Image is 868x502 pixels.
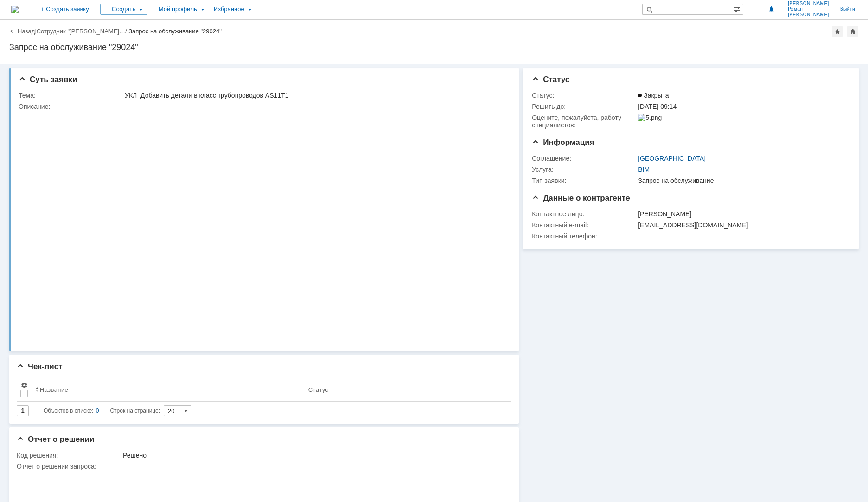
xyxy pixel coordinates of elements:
[638,114,662,121] img: 5.png
[17,463,507,470] div: Отчет о решении запроса:
[128,28,222,35] div: Запрос на обслуживание "29024"
[17,362,63,371] span: Чек-лист
[847,26,858,37] div: Сделать домашней страницей
[532,155,636,162] div: Соглашение:
[19,92,123,99] div: Тема:
[532,75,569,84] span: Статус
[308,386,328,393] div: Статус
[788,6,829,12] span: Роман
[734,4,743,13] span: Расширенный поиск
[18,28,35,35] a: Назад
[19,75,77,84] span: Суть заявки
[40,386,68,393] div: Название
[638,166,650,173] a: BIM
[17,452,121,459] div: Код решения:
[532,114,636,129] div: Oцените, пожалуйста, работу специалистов:
[532,92,636,99] div: Статус:
[17,435,94,444] span: Отчет о решении
[638,177,844,184] div: Запрос на обслуживание
[125,92,505,99] div: УКЛ_Добавить детали в класс трубопроводов AS11T1
[44,405,160,416] i: Строк на странице:
[638,103,677,110] span: [DATE] 09:14
[532,232,636,240] div: Контактный телефон:
[532,210,636,218] div: Контактное лицо:
[638,210,844,218] div: [PERSON_NAME]
[832,26,843,37] div: Добавить в избранное
[32,378,305,402] th: Название
[638,92,669,99] span: Закрыта
[532,177,636,184] div: Тип заявки:
[532,194,630,202] span: Данные о контрагенте
[532,103,636,110] div: Решить до:
[305,378,504,402] th: Статус
[37,28,129,35] div: /
[35,27,36,34] div: |
[638,221,844,229] div: [EMAIL_ADDRESS][DOMAIN_NAME]
[37,28,125,35] a: Сотрудник "[PERSON_NAME]…
[788,12,829,18] span: [PERSON_NAME]
[9,43,859,52] div: Запрос на обслуживание "29024"
[96,405,99,416] div: 0
[532,138,594,147] span: Информация
[19,103,507,110] div: Описание:
[123,452,505,459] div: Решено
[11,6,19,13] img: logo
[638,155,706,162] a: [GEOGRAPHIC_DATA]
[532,166,636,173] div: Услуга:
[100,4,147,15] div: Создать
[788,1,829,6] span: [PERSON_NAME]
[532,221,636,229] div: Контактный e-mail:
[20,382,28,389] span: Настройки
[44,408,93,414] span: Объектов в списке:
[11,6,19,13] a: Перейти на домашнюю страницу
